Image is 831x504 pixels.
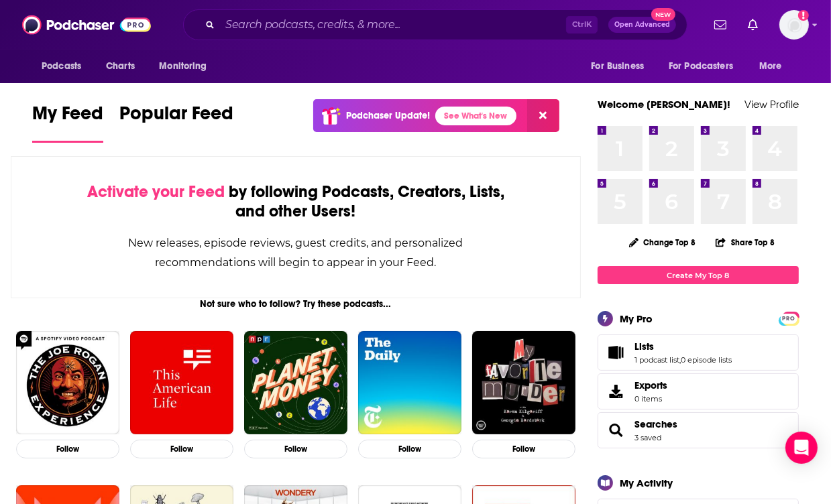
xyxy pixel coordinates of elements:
[798,10,809,21] svg: Add a profile image
[159,57,207,76] span: Monitoring
[87,182,225,202] span: Activate your Feed
[669,57,733,76] span: For Podcasters
[785,432,818,464] div: Open Intercom Messenger
[634,340,732,353] a: Lists
[634,379,667,391] span: Exports
[346,110,430,121] p: Podchaser Update!
[742,13,763,36] a: Show notifications dropdown
[679,355,681,365] span: ,
[750,54,799,79] button: open menu
[715,229,775,255] button: Share Top 8
[620,477,673,489] div: My Activity
[598,334,799,371] span: Lists
[32,102,103,143] a: My Feed
[42,57,81,76] span: Podcasts
[130,440,233,459] button: Follow
[220,14,566,36] input: Search podcasts, credits, & more...
[358,331,461,434] img: The Daily
[634,433,661,442] a: 3 saved
[598,412,799,448] span: Searches
[435,107,516,125] a: See What's New
[32,102,103,133] span: My Feed
[634,418,677,430] a: Searches
[681,355,732,365] a: 0 episode lists
[602,421,629,440] a: Searches
[614,21,670,28] span: Open Advanced
[150,54,224,79] button: open menu
[16,331,119,434] img: The Joe Rogan Experience
[183,9,687,40] div: Search podcasts, credits, & more...
[651,8,675,21] span: New
[244,331,347,434] img: Planet Money
[119,102,233,133] span: Popular Feed
[591,57,644,76] span: For Business
[602,343,629,362] a: Lists
[709,13,732,36] a: Show notifications dropdown
[598,98,730,111] a: Welcome [PERSON_NAME]!
[598,373,799,409] a: Exports
[130,331,233,434] img: This American Life
[472,440,575,459] button: Follow
[78,182,513,221] div: by following Podcasts, Creators, Lists, and other Users!
[759,57,782,76] span: More
[119,102,233,143] a: Popular Feed
[781,313,797,323] a: PRO
[781,314,797,324] span: PRO
[472,331,575,434] img: My Favorite Murder with Karen Kilgariff and Georgia Hardstark
[634,340,654,353] span: Lists
[779,10,809,40] button: Show profile menu
[779,10,809,40] img: User Profile
[32,54,99,79] button: open menu
[598,266,799,284] a: Create My Top 8
[358,440,461,459] button: Follow
[566,16,598,34] span: Ctrl K
[78,233,513,272] div: New releases, episode reviews, guest credits, and personalized recommendations will begin to appe...
[11,298,581,310] div: Not sure who to follow? Try these podcasts...
[620,312,653,325] div: My Pro
[244,440,347,459] button: Follow
[581,54,661,79] button: open menu
[602,382,629,401] span: Exports
[97,54,143,79] a: Charts
[106,57,135,76] span: Charts
[744,98,799,111] a: View Profile
[621,234,704,251] button: Change Top 8
[16,440,119,459] button: Follow
[779,10,809,40] span: Logged in as JohnJMudgett
[634,355,679,365] a: 1 podcast list
[608,17,676,33] button: Open AdvancedNew
[22,12,151,38] img: Podchaser - Follow, Share and Rate Podcasts
[660,54,753,79] button: open menu
[634,394,667,403] span: 0 items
